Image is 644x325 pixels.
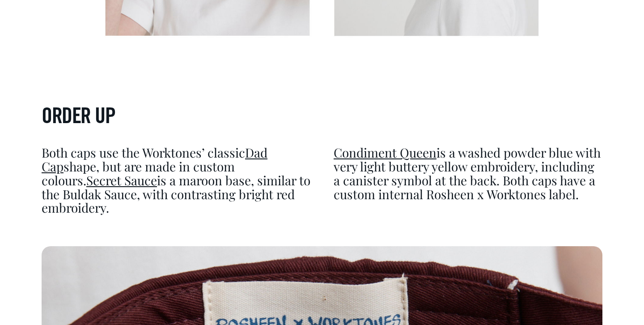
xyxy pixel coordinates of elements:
p: Both caps use the Worktones’ classic shape, but are made in custom colours. is a maroon base, sim... [42,146,310,215]
a: Secret Sauce [86,172,157,188]
a: Condiment Queen [334,144,436,161]
h3: ORDER UP [42,104,602,130]
p: is a washed powder blue with very light buttery yellow embroidery, including a canister symbol at... [334,146,602,201]
a: Dad Cap [42,144,267,175]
